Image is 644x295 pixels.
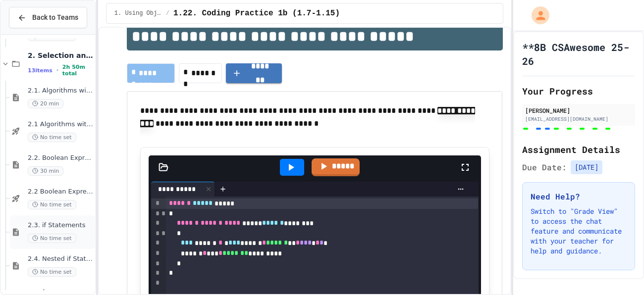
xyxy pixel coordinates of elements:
button: Back to Teams [9,7,87,28]
h2: Assignment Details [522,143,635,156]
div: My Account [521,4,552,27]
span: 20 min [28,99,63,108]
span: 2h 50m total [62,64,93,77]
span: 30 min [28,166,63,176]
span: 2.1 Algorithms with Selection and Repetition - Topic 2.1 [28,120,93,129]
span: • [56,66,58,74]
span: No time set [28,267,76,277]
h3: Need Help? [531,191,627,202]
span: 13 items [28,67,53,74]
div: [PERSON_NAME] [525,106,632,115]
span: No time set [28,133,76,142]
div: [EMAIL_ADDRESS][DOMAIN_NAME] [525,115,632,123]
span: 2.2. Boolean Expressions [28,154,93,162]
span: No time set [28,200,76,209]
h2: Your Progress [522,84,635,98]
span: Due Date: [522,161,567,173]
h1: **8B CSAwesome 25-26 [522,40,635,68]
span: / [166,9,169,17]
span: Back to Teams [32,12,78,23]
span: 2.3. if Statements [28,221,93,230]
span: 2.1. Algorithms with Selection and Repetition [28,87,93,95]
span: No time set [28,234,76,243]
span: [DATE] [571,160,602,174]
span: 2.4. Nested if Statements [28,255,93,263]
p: Switch to "Grade View" to access the chat feature and communicate with your teacher for help and ... [531,206,627,256]
span: 1. Using Objects and Methods [114,9,162,17]
span: 2. Selection and Iteration [28,51,93,60]
span: 1.22. Coding Practice 1b (1.7-1.15) [173,7,340,19]
span: 2.2 Boolean Expressions - Quiz [28,188,93,196]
